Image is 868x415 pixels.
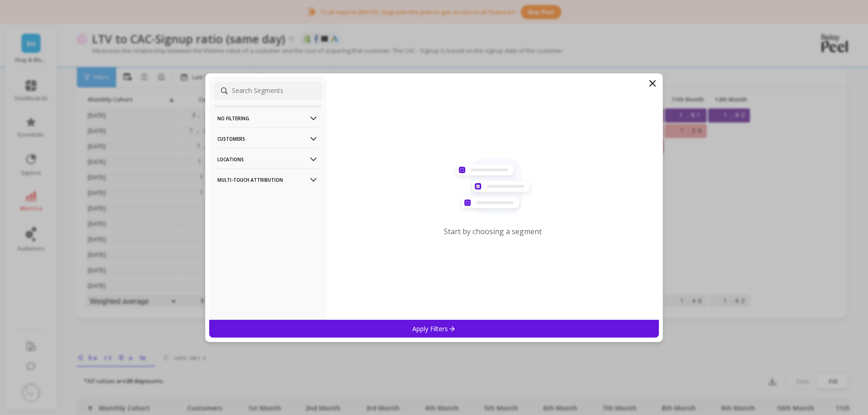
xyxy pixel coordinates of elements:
p: No filtering [217,107,318,130]
p: Apply Filters [412,324,456,333]
input: Search Segments [214,82,322,100]
p: Multi-Touch Attribution [217,168,318,191]
p: Locations [217,148,318,171]
p: Customers [217,127,318,150]
p: Start by choosing a segment [444,226,542,236]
